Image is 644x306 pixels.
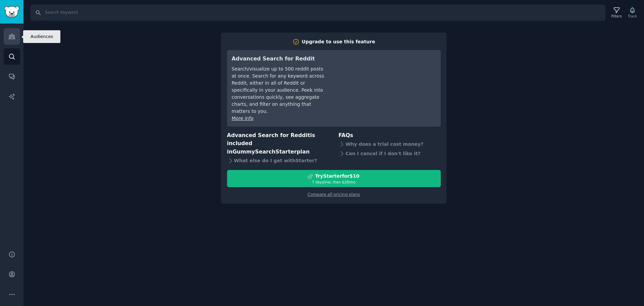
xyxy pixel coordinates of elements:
div: Try Starter for $10 [315,173,359,180]
div: What else do I get with Starter ? [227,156,329,165]
div: Filters [611,14,622,18]
h3: Advanced Search for Reddit is included in plan [227,131,329,156]
div: Search/visualize up to 500 reddit posts at once. Search for any keyword across Reddit, either in ... [232,65,326,115]
div: Why does a trial cost money? [338,139,441,149]
a: More info [232,116,254,121]
input: Search Keyword [31,5,605,21]
img: GummySearch logo [4,6,19,18]
iframe: YouTube video player [335,55,436,105]
div: Upgrade to use this feature [302,38,375,45]
div: Can I cancel if I don't like it? [338,149,441,158]
span: GummySearch Starter [232,148,297,155]
h3: Advanced Search for Reddit [232,55,326,63]
h3: FAQs [338,131,441,140]
div: 7 days trial, then $ 29 /mo [227,180,440,184]
a: Compare all pricing plans [308,192,360,197]
button: TryStarterfor$107 daystrial, then $29/mo [227,170,441,187]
